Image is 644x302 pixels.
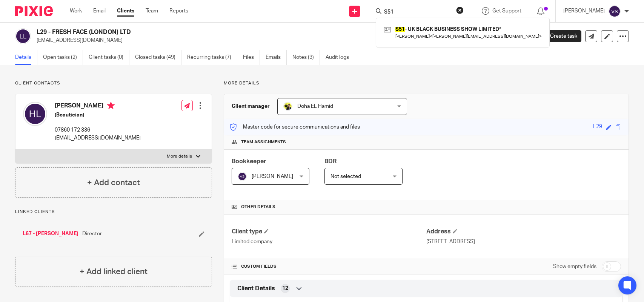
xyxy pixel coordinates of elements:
[241,204,275,210] span: Other details
[426,238,621,245] p: [STREET_ADDRESS]
[238,172,247,181] img: svg%3E
[37,28,428,36] h2: L29 - FRESH FACE (LONDON) LTD
[492,8,521,14] span: Get Support
[324,158,337,164] span: BDR
[15,209,212,215] p: Linked clients
[282,285,288,292] span: 12
[87,177,140,189] h4: + Add contact
[37,37,526,44] p: [EMAIL_ADDRESS][DOMAIN_NAME]
[241,139,286,145] span: Team assignments
[232,158,266,164] span: Bookkeeper
[232,103,270,110] h3: Client manager
[593,123,602,132] div: L29
[23,102,47,126] img: svg%3E
[167,153,192,159] p: More details
[15,80,212,86] p: Client contacts
[283,102,292,111] img: Doha-Starbridge.jpg
[23,230,78,238] a: L67 - [PERSON_NAME]
[15,28,31,44] img: svg%3E
[326,50,355,65] a: Audit logs
[252,174,293,179] span: [PERSON_NAME]
[456,6,464,14] button: Clear
[80,266,148,277] h4: + Add linked client
[553,263,596,270] label: Show empty fields
[15,6,53,16] img: Pixie
[15,50,37,65] a: Details
[232,228,426,236] h4: Client type
[93,7,106,15] a: Email
[146,7,158,15] a: Team
[330,174,361,179] span: Not selected
[55,111,141,119] h5: (Beautician)
[43,50,83,65] a: Open tasks (2)
[187,50,237,65] a: Recurring tasks (7)
[224,80,629,86] p: More details
[55,102,141,111] h4: [PERSON_NAME]
[426,228,621,236] h4: Address
[55,126,141,134] p: 07860 172 336
[230,123,360,131] p: Master code for secure communications and files
[232,264,426,270] h4: CUSTOM FIELDS
[55,134,141,142] p: [EMAIL_ADDRESS][DOMAIN_NAME]
[563,7,605,15] p: [PERSON_NAME]
[243,50,260,65] a: Files
[297,104,333,109] span: Doha EL Hamid
[89,50,129,65] a: Client tasks (0)
[169,7,188,15] a: Reports
[292,50,320,65] a: Notes (3)
[117,7,134,15] a: Clients
[609,5,621,17] img: svg%3E
[266,50,287,65] a: Emails
[135,50,181,65] a: Closed tasks (49)
[232,238,426,245] p: Limited company
[107,102,115,109] i: Primary
[82,230,102,238] span: Director
[383,9,451,16] input: Search
[538,30,581,42] a: Create task
[70,7,82,15] a: Work
[237,285,275,293] span: Client Details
